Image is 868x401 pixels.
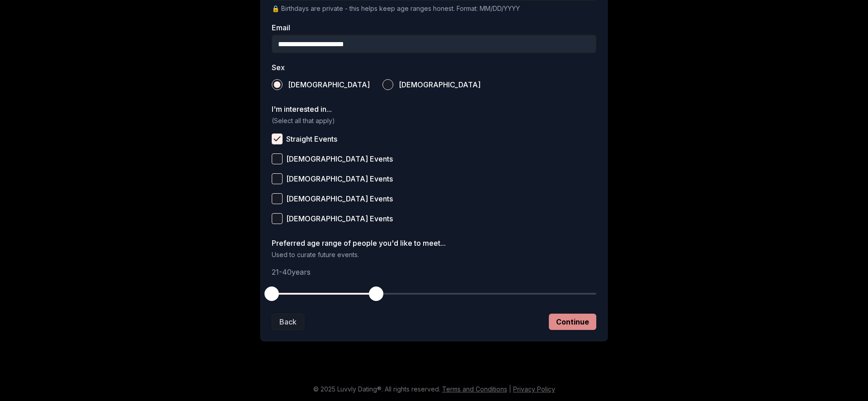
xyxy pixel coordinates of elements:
label: Preferred age range of people you'd like to meet... [272,239,596,247]
span: | [509,385,511,393]
label: Sex [272,64,596,71]
p: 21 - 40 years [272,267,596,277]
button: [DEMOGRAPHIC_DATA] Events [272,193,283,204]
span: [DEMOGRAPHIC_DATA] [399,81,481,88]
span: [DEMOGRAPHIC_DATA] Events [286,175,393,182]
button: [DEMOGRAPHIC_DATA] Events [272,213,283,224]
label: Email [272,24,596,31]
label: I'm interested in... [272,105,596,113]
a: Privacy Policy [513,385,555,393]
span: [DEMOGRAPHIC_DATA] Events [286,155,393,162]
button: [DEMOGRAPHIC_DATA] Events [272,153,283,164]
span: Straight Events [286,135,337,143]
p: 🔒 Birthdays are private - this helps keep age ranges honest. Format: MM/DD/YYYY [272,4,596,13]
button: Continue [549,314,596,330]
button: Back [272,314,304,330]
button: Straight Events [272,134,283,144]
button: [DEMOGRAPHIC_DATA] [382,79,393,90]
a: Terms and Conditions [442,385,507,393]
p: (Select all that apply) [272,116,596,125]
p: Used to curate future events. [272,250,596,259]
button: [DEMOGRAPHIC_DATA] [272,79,283,90]
span: [DEMOGRAPHIC_DATA] Events [286,215,393,222]
button: [DEMOGRAPHIC_DATA] Events [272,173,283,184]
span: [DEMOGRAPHIC_DATA] [288,81,370,88]
span: [DEMOGRAPHIC_DATA] Events [286,195,393,202]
